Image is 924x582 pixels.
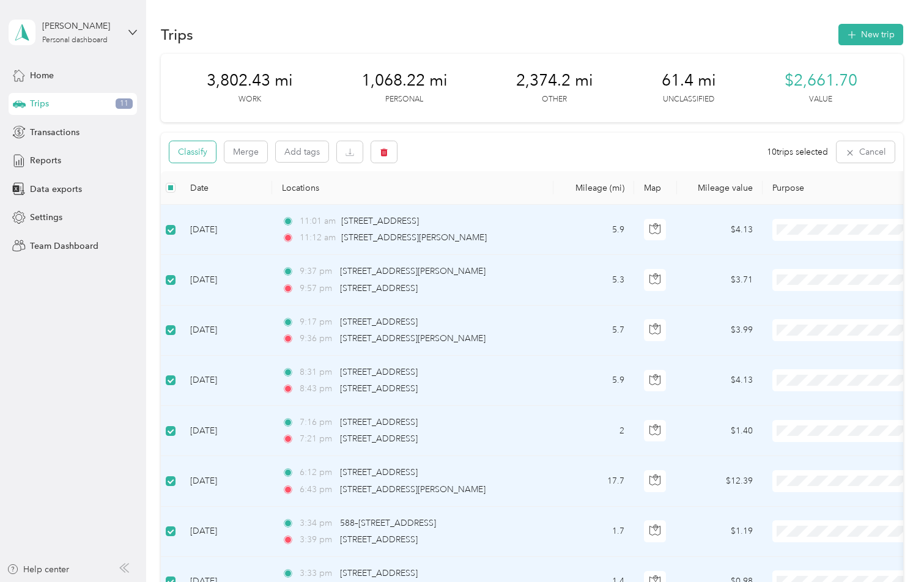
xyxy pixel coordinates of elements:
[180,205,272,255] td: [DATE]
[300,466,334,479] span: 6:12 pm
[553,507,634,557] td: 1.7
[180,171,272,205] th: Date
[677,255,763,305] td: $3.71
[30,69,54,82] span: Home
[340,433,418,444] span: [STREET_ADDRESS]
[7,563,69,576] button: Help center
[340,283,418,293] span: [STREET_ADDRESS]
[340,333,486,344] span: [STREET_ADDRESS][PERSON_NAME]
[161,28,193,41] h1: Trips
[276,141,328,162] button: Add tags
[809,94,832,105] p: Value
[785,71,857,90] span: $2,661.70
[677,356,763,406] td: $4.13
[180,356,272,406] td: [DATE]
[677,205,763,255] td: $4.13
[553,456,634,506] td: 17.7
[180,507,272,557] td: [DATE]
[340,266,486,276] span: [STREET_ADDRESS][PERSON_NAME]
[30,154,61,167] span: Reports
[207,71,293,90] span: 3,802.43 mi
[340,518,436,528] span: 588–[STREET_ADDRESS]
[300,366,334,379] span: 8:31 pm
[30,97,49,110] span: Trips
[767,145,828,158] span: 10 trips selected
[677,456,763,506] td: $12.39
[553,205,634,255] td: 5.9
[300,416,334,429] span: 7:16 pm
[662,71,716,90] span: 61.4 mi
[30,126,79,139] span: Transactions
[300,282,334,295] span: 9:57 pm
[838,24,903,45] button: New trip
[542,94,567,105] p: Other
[553,356,634,406] td: 5.9
[340,534,418,545] span: [STREET_ADDRESS]
[238,94,261,105] p: Work
[180,456,272,506] td: [DATE]
[180,255,272,305] td: [DATE]
[677,306,763,356] td: $3.99
[180,406,272,456] td: [DATE]
[30,211,62,224] span: Settings
[340,367,418,377] span: [STREET_ADDRESS]
[300,265,334,278] span: 9:37 pm
[553,255,634,305] td: 5.3
[300,382,334,396] span: 8:43 pm
[300,483,334,496] span: 6:43 pm
[300,332,334,345] span: 9:36 pm
[553,171,634,205] th: Mileage (mi)
[553,306,634,356] td: 5.7
[516,71,593,90] span: 2,374.2 mi
[30,183,82,196] span: Data exports
[300,231,336,245] span: 11:12 am
[180,306,272,356] td: [DATE]
[341,232,487,243] span: [STREET_ADDRESS][PERSON_NAME]
[553,406,634,456] td: 2
[42,20,119,32] div: [PERSON_NAME]
[677,406,763,456] td: $1.40
[677,171,763,205] th: Mileage value
[42,37,108,44] div: Personal dashboard
[116,98,133,109] span: 11
[340,317,418,327] span: [STREET_ADDRESS]
[340,383,418,394] span: [STREET_ADDRESS]
[341,216,419,226] span: [STREET_ADDRESS]
[300,432,334,446] span: 7:21 pm
[300,567,334,580] span: 3:33 pm
[300,517,334,530] span: 3:34 pm
[677,507,763,557] td: $1.19
[663,94,714,105] p: Unclassified
[169,141,216,163] button: Classify
[272,171,553,205] th: Locations
[634,171,677,205] th: Map
[224,141,267,163] button: Merge
[340,484,486,495] span: [STREET_ADDRESS][PERSON_NAME]
[837,141,895,163] button: Cancel
[30,240,98,252] span: Team Dashboard
[300,215,336,228] span: 11:01 am
[300,533,334,547] span: 3:39 pm
[385,94,423,105] p: Personal
[340,417,418,427] span: [STREET_ADDRESS]
[340,467,418,477] span: [STREET_ADDRESS]
[340,568,418,578] span: [STREET_ADDRESS]
[361,71,448,90] span: 1,068.22 mi
[856,514,924,582] iframe: Everlance-gr Chat Button Frame
[300,315,334,329] span: 9:17 pm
